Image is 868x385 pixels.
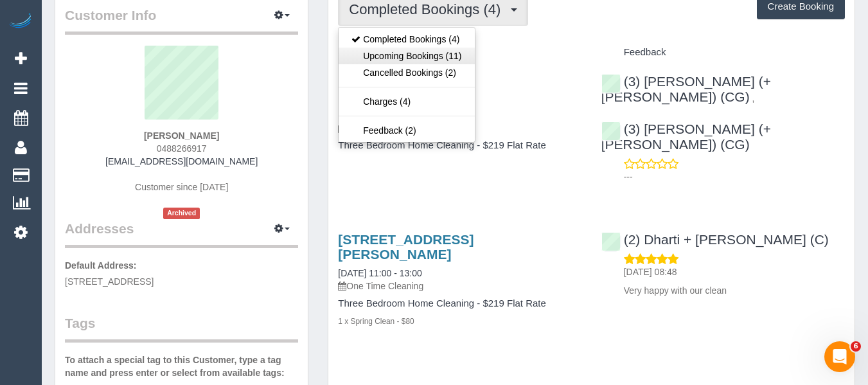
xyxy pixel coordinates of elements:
legend: Customer Info [65,6,298,35]
p: --- [624,170,845,183]
strong: [PERSON_NAME] [144,130,219,141]
span: Archived [163,208,200,219]
a: Feedback (2) [339,122,474,139]
a: (3) [PERSON_NAME] (+ [PERSON_NAME]) (CG) [601,74,771,104]
h4: Three Bedroom Home Cleaning - $219 Flat Rate [338,140,581,151]
a: Charges (4) [339,93,474,110]
h4: Three Bedroom Home Cleaning - $219 Flat Rate [338,298,581,309]
a: [DATE] 11:00 - 13:00 [338,268,421,278]
span: 6 [851,341,861,352]
span: [STREET_ADDRESS] [65,276,154,287]
h4: Feedback [601,47,845,58]
a: [STREET_ADDRESS][PERSON_NAME] [338,232,474,262]
small: 1 x Spring Clean - $80 [338,317,414,326]
img: Automaid Logo [8,13,33,31]
span: Customer since [DATE] [135,182,228,192]
a: [EMAIL_ADDRESS][DOMAIN_NAME] [105,156,258,166]
span: Completed Bookings (4) [349,1,507,17]
p: [DATE] 08:48 [624,265,845,278]
span: 0488266917 [157,143,207,154]
p: One Time Cleaning [338,280,581,292]
a: (2) Dharti + [PERSON_NAME] (C) [601,232,829,247]
p: Very happy with our clean [624,284,845,297]
a: (3) [PERSON_NAME] (+ [PERSON_NAME]) (CG) [601,121,771,152]
legend: Tags [65,314,298,343]
label: To attach a special tag to this Customer, type a tag name and press enter or select from availabl... [65,354,298,379]
a: Completed Bookings (4) [339,31,474,48]
iframe: Intercom live chat [824,341,855,372]
a: Cancelled Bookings (2) [339,64,474,81]
a: Upcoming Bookings (11) [339,48,474,64]
label: Default Address: [65,259,137,272]
span: , [752,93,755,103]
